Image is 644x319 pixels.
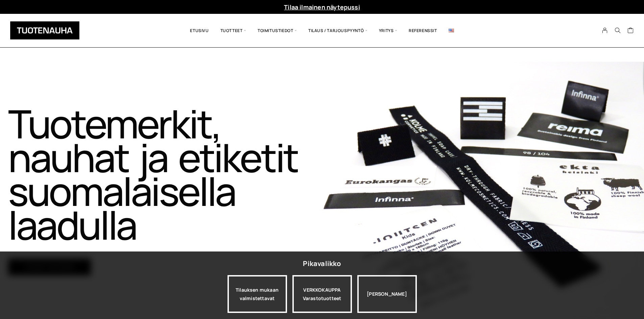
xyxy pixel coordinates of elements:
[8,107,321,242] h1: Tuotemerkit, nauhat ja etiketit suomalaisella laadulla​
[357,275,417,313] div: [PERSON_NAME]
[292,275,352,313] a: VERKKOKAUPPAVarastotuotteet
[292,275,352,313] div: VERKKOKAUPPA Varastotuotteet
[184,19,214,42] a: Etusivu
[627,27,634,35] a: Cart
[449,29,454,32] img: English
[403,19,443,42] a: Referenssit
[598,27,612,33] a: My Account
[611,27,624,33] button: Search
[215,19,252,42] span: Tuotteet
[303,19,373,42] span: Tilaus / Tarjouspyyntö
[228,275,287,313] a: Tilauksen mukaan valmistettavat
[303,258,341,270] div: Pikavalikko
[10,21,79,39] img: Tuotenauha Oy
[252,19,303,42] span: Toimitustiedot
[284,3,360,11] a: Tilaa ilmainen näytepussi
[373,19,403,42] span: Yritys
